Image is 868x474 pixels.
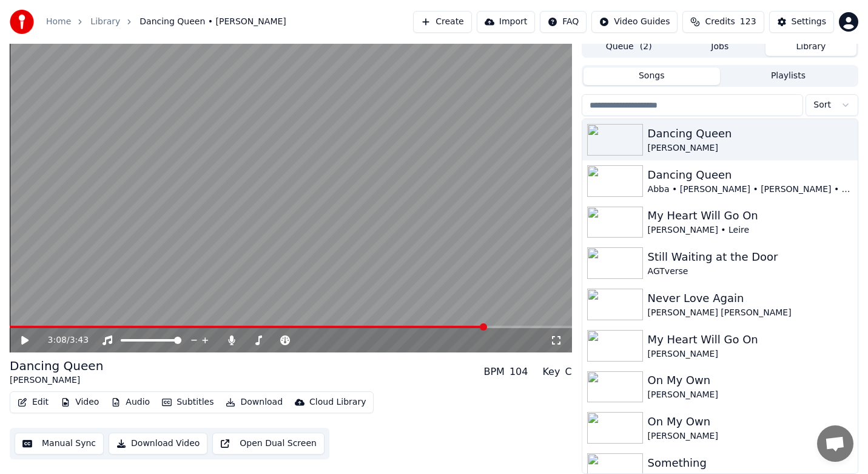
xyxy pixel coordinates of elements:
div: 104 [510,365,528,379]
a: Library [90,16,120,28]
button: Audio [106,394,155,411]
div: AGTverse [648,266,853,278]
button: Import [477,11,535,33]
button: Download Video [109,433,207,455]
div: Dancing Queen [648,167,853,184]
div: On My Own [648,413,853,430]
div: Cloud Library [309,396,366,408]
button: Video Guides [591,11,678,33]
button: Queue [584,38,675,56]
button: Settings [769,11,834,33]
span: Sort [813,99,831,111]
button: Jobs [675,38,765,56]
button: Library [765,38,856,56]
button: Subtitles [157,394,218,411]
div: Settings [792,16,826,28]
button: FAQ [540,11,587,33]
button: Download [221,394,288,411]
div: Never Love Again [648,290,853,307]
div: BPM [483,365,504,379]
button: Create [413,11,472,33]
div: Still Waiting at the Door [648,249,853,266]
div: Dancing Queen [10,357,103,374]
span: 3:43 [70,334,89,346]
a: Home [46,16,71,28]
button: Credits123 [682,11,764,33]
div: My Heart Will Go On [648,331,853,348]
div: [PERSON_NAME] [648,430,853,442]
span: 3:08 [48,334,67,346]
span: ( 2 ) [640,41,652,53]
div: / [48,334,77,346]
button: Edit [13,394,53,411]
span: Credits [705,16,735,28]
div: C [565,365,571,379]
span: Dancing Queen • [PERSON_NAME] [140,16,286,28]
button: Songs [584,67,720,85]
div: On My Own [648,372,853,389]
div: Open chat [817,425,853,462]
div: Abba • [PERSON_NAME] • [PERSON_NAME] • [PERSON_NAME]-Oyus [648,184,853,196]
span: 123 [740,16,756,28]
button: Manual Sync [15,433,104,455]
div: [PERSON_NAME] • Leire [648,224,853,236]
div: [PERSON_NAME] [10,374,103,386]
div: My Heart Will Go On [648,207,853,224]
nav: breadcrumb [46,16,286,28]
div: Something [648,455,853,472]
button: Open Dual Screen [212,433,325,455]
div: [PERSON_NAME] [PERSON_NAME] [648,307,853,319]
img: youka [10,10,34,34]
div: Key [542,365,560,379]
div: [PERSON_NAME] [648,348,853,360]
button: Playlists [720,67,856,85]
div: [PERSON_NAME] [648,142,853,154]
div: [PERSON_NAME] [648,389,853,401]
button: Video [56,394,104,411]
div: Dancing Queen [648,125,853,142]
